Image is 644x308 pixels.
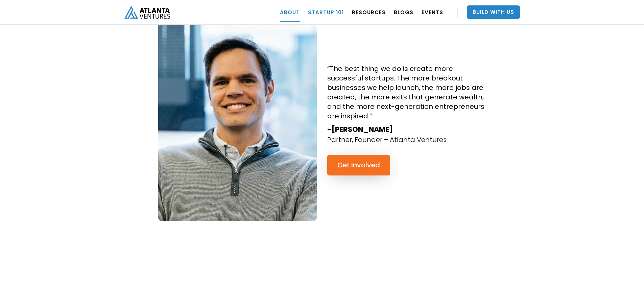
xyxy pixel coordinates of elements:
a: Build With Us [467,5,520,19]
h4: “The best thing we do is create more successful startups. The more breakout businesses we help la... [327,64,486,121]
a: EVENTS [422,3,443,22]
a: RESOURCES [352,3,386,22]
a: BLOGS [394,3,413,22]
img: David Cummings Image [158,11,317,221]
a: Get Involved [327,155,390,175]
a: Startup 101 [308,3,344,22]
strong: -[PERSON_NAME] [327,124,393,134]
p: Partner, Founder – Atlanta Ventures [327,135,447,145]
a: ABOUT [280,3,300,22]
